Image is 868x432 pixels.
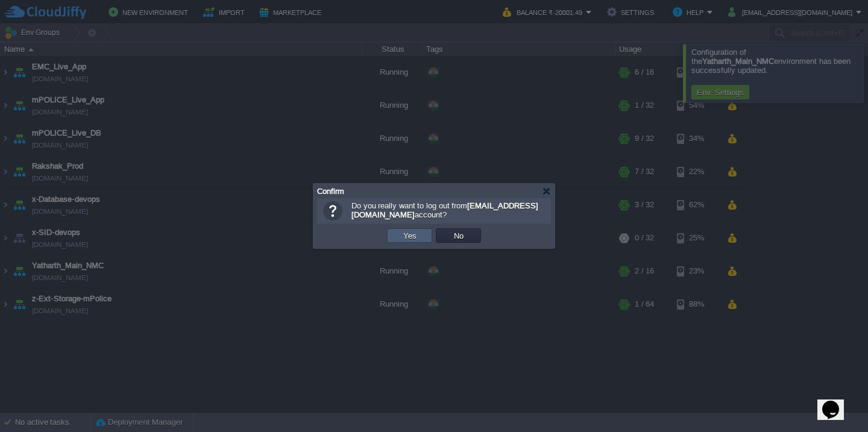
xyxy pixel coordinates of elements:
button: No [450,230,467,241]
span: Do you really want to log out from account? [351,201,538,219]
b: [EMAIL_ADDRESS][DOMAIN_NAME] [351,201,538,219]
span: Confirm [317,187,344,196]
iframe: chat widget [817,384,856,420]
button: Yes [400,230,420,241]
